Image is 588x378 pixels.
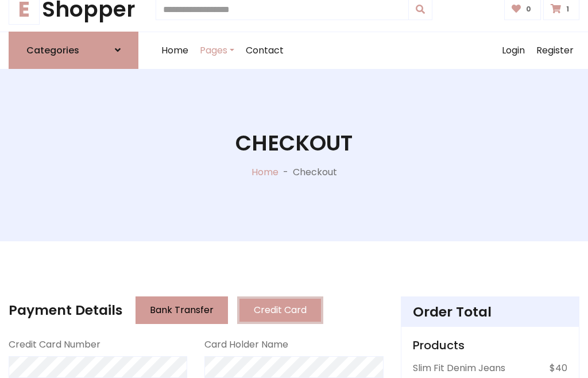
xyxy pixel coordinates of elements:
[413,304,567,320] h4: Order Total
[9,302,122,318] h4: Payment Details
[252,165,278,179] a: Home
[136,296,228,324] button: Bank Transfer
[496,32,531,69] a: Login
[194,32,240,69] a: Pages
[278,165,293,179] p: -
[9,32,138,69] a: Categories
[413,361,505,375] p: Slim Fit Denim Jeans
[235,130,353,156] h1: Checkout
[237,296,323,324] button: Credit Card
[523,4,534,14] span: 0
[413,338,567,352] h5: Products
[156,32,194,69] a: Home
[531,32,579,69] a: Register
[550,361,567,375] p: $40
[204,338,288,352] label: Card Holder Name
[293,165,337,179] p: Checkout
[240,32,289,69] a: Contact
[9,338,100,352] label: Credit Card Number
[26,45,79,56] h6: Categories
[563,4,572,14] span: 1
